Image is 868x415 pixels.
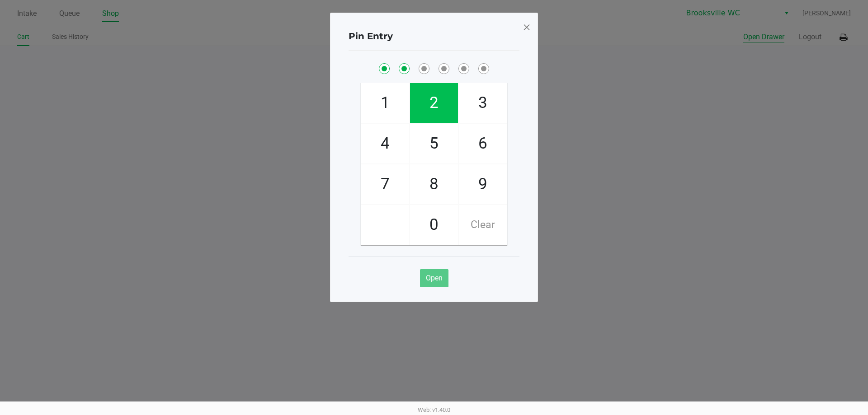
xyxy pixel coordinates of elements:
span: 6 [459,124,507,163]
span: 5 [410,124,458,163]
span: Web: v1.40.0 [418,406,450,413]
span: 7 [361,164,409,204]
span: Clear [459,205,507,245]
span: 3 [459,83,507,123]
h4: Pin Entry [349,29,393,43]
span: 2 [410,83,458,123]
span: 9 [459,164,507,204]
span: 4 [361,124,409,163]
span: 1 [361,83,409,123]
span: 0 [410,205,458,245]
span: 8 [410,164,458,204]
